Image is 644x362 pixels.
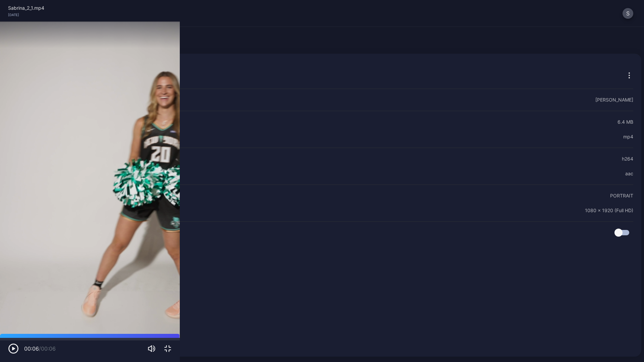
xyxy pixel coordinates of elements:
[595,96,633,104] div: [PERSON_NAME]
[618,118,633,126] div: 6.4 MB
[625,170,633,178] div: aac
[610,192,633,200] div: PORTRAIT
[623,133,633,141] div: mp4
[623,8,633,19] button: S
[622,155,633,163] div: h264
[585,206,633,215] div: 1080 x 1920 (Full HD)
